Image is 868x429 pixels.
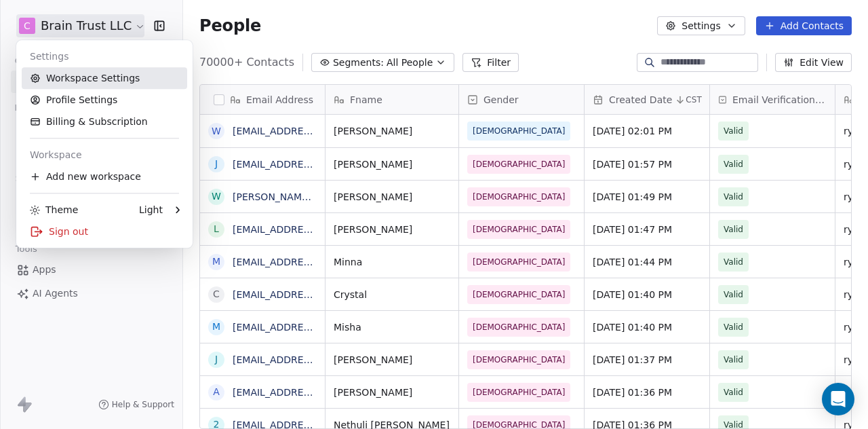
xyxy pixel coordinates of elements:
[139,203,163,217] div: Light
[22,67,187,89] a: Workspace Settings
[22,144,187,166] div: Workspace
[30,203,78,217] div: Theme
[22,111,187,132] a: Billing & Subscription
[22,89,187,111] a: Profile Settings
[22,221,187,242] div: Sign out
[22,45,187,67] div: Settings
[22,166,187,187] div: Add new workspace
